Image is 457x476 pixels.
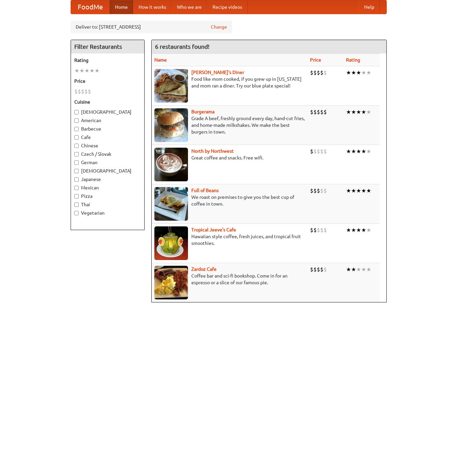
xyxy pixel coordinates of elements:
[366,266,371,273] li: ★
[361,148,366,155] li: ★
[356,108,361,116] li: ★
[310,57,321,63] a: Price
[71,40,144,53] h4: Filter Restaurants
[191,70,244,75] a: [PERSON_NAME]'s Diner
[74,203,79,207] input: Thai
[313,108,317,116] li: $
[154,233,305,247] p: Hawaiian style coffee, fresh juices, and tropical fruit smoothies.
[310,108,313,116] li: $
[317,266,320,273] li: $
[356,266,361,273] li: ★
[154,266,188,299] img: zardoz.jpg
[313,187,317,194] li: $
[191,148,234,154] a: North by Northwest
[320,108,323,116] li: $
[323,187,327,194] li: $
[346,226,351,234] li: ★
[74,109,141,115] label: [DEMOGRAPHIC_DATA]
[154,194,305,207] p: We roast on premises to give you the best cup of coffee in town.
[74,193,141,199] label: Pizza
[351,108,356,116] li: ★
[351,69,356,76] li: ★
[74,169,79,173] input: [DEMOGRAPHIC_DATA]
[78,88,81,95] li: $
[74,194,79,198] input: Pizza
[320,69,323,76] li: $
[74,127,79,131] input: Barbecue
[155,43,210,50] ng-pluralize: 6 restaurants found!
[74,118,79,123] input: American
[207,0,247,14] a: Recipe videos
[74,57,141,64] h5: Rating
[366,226,371,234] li: ★
[346,187,351,194] li: ★
[191,266,217,272] a: Zardoz Cafe
[74,117,141,124] label: American
[313,266,317,273] li: $
[110,0,133,14] a: Home
[356,187,361,194] li: ★
[351,187,356,194] li: ★
[310,187,313,194] li: $
[346,108,351,116] li: ★
[74,168,141,174] label: [DEMOGRAPHIC_DATA]
[356,69,361,76] li: ★
[351,226,356,234] li: ★
[346,69,351,76] li: ★
[191,188,219,193] a: Full of Beans
[74,67,79,74] li: ★
[313,148,317,155] li: $
[320,266,323,273] li: $
[154,272,305,286] p: Coffee bar and sci-fi bookshop. Come in for an espresso or a slice of our famous pie.
[74,152,79,156] input: Czech / Slovak
[154,187,188,221] img: beans.jpg
[191,227,236,232] a: Tropical Jeeve's Cafe
[310,226,313,234] li: $
[74,125,141,132] label: Barbecue
[74,186,79,190] input: Mexican
[346,266,351,273] li: ★
[317,226,320,234] li: $
[191,109,215,114] a: Burgerama
[323,266,327,273] li: $
[84,88,88,95] li: $
[74,99,141,105] h5: Cuisine
[74,134,141,141] label: Cafe
[313,226,317,234] li: $
[351,148,356,155] li: ★
[172,0,207,14] a: Who we are
[74,110,79,114] input: [DEMOGRAPHIC_DATA]
[356,148,361,155] li: ★
[74,159,141,166] label: German
[74,211,79,215] input: Vegetarian
[320,187,323,194] li: $
[74,151,141,157] label: Czech / Slovak
[154,154,305,161] p: Great coffee and snacks. Free wifi.
[361,226,366,234] li: ★
[74,135,79,140] input: Cafe
[74,142,141,149] label: Chinese
[74,160,79,165] input: German
[317,108,320,116] li: $
[317,148,320,155] li: $
[74,177,79,182] input: Japanese
[154,108,188,142] img: burgerama.jpg
[310,148,313,155] li: $
[74,78,141,84] h5: Price
[320,148,323,155] li: $
[79,67,84,74] li: ★
[346,57,360,63] a: Rating
[361,69,366,76] li: ★
[320,226,323,234] li: $
[361,266,366,273] li: ★
[71,21,232,33] div: Deliver to: [STREET_ADDRESS]
[310,266,313,273] li: $
[366,108,371,116] li: ★
[323,226,327,234] li: $
[154,69,188,103] img: sallys.jpg
[94,67,100,74] li: ★
[74,201,141,208] label: Thai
